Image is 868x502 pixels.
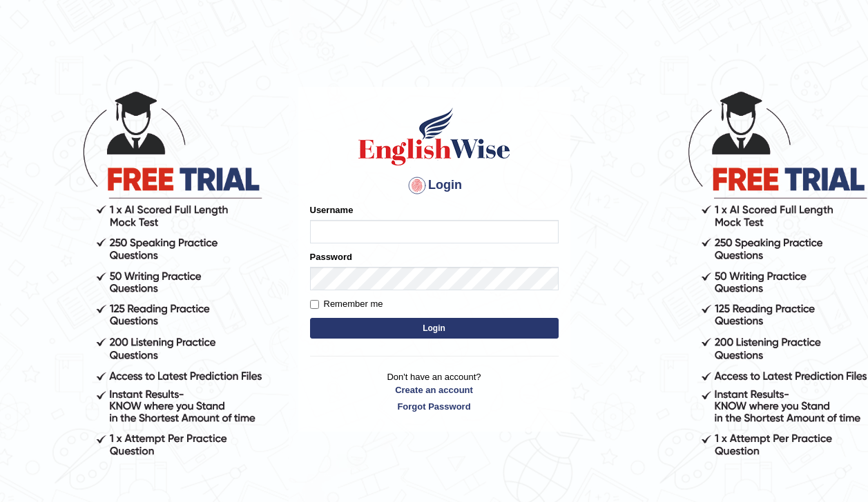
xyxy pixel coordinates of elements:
[356,106,513,168] img: Logo of English Wise sign in for intelligent practice with AI
[310,174,559,197] h4: Login
[310,300,319,309] input: Remember me
[310,370,559,413] p: Don't have an account?
[310,400,559,413] a: Forgot Password
[310,250,352,263] label: Password
[310,318,559,339] button: Login
[310,297,383,311] label: Remember me
[310,203,354,217] label: Username
[310,383,559,396] a: Create an account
